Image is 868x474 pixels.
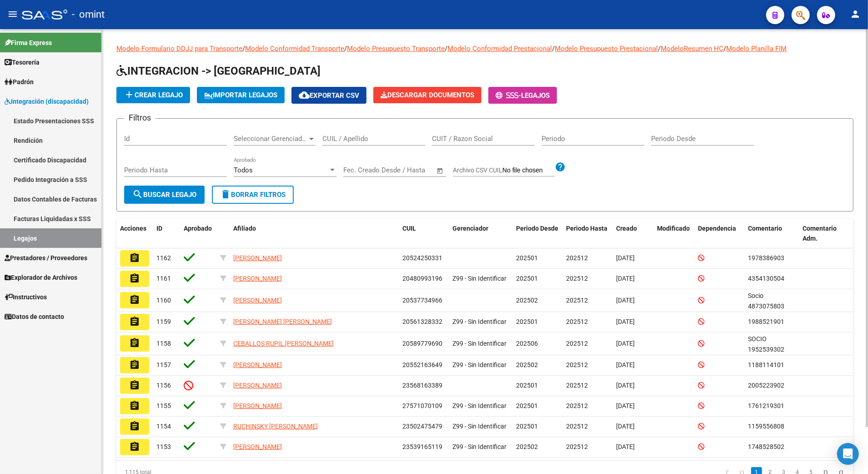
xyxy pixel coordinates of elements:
[698,225,736,232] span: Dependencia
[399,219,449,249] datatable-header-cell: CUIL
[402,361,442,368] span: 20552163649
[233,318,332,325] span: [PERSON_NAME] [PERSON_NAME]
[402,275,442,282] span: 20480993196
[616,423,635,430] span: [DATE]
[516,225,558,232] span: Periodo Desde
[616,361,635,368] span: [DATE]
[748,275,784,282] span: 4354130504
[129,441,140,452] mat-icon: assignment
[516,361,538,368] span: 202502
[129,359,140,370] mat-icon: assignment
[156,254,171,262] span: 1162
[124,111,156,124] h3: Filtros
[616,443,635,450] span: [DATE]
[116,45,242,53] a: Modelo Formulario DDJJ para Transporte
[452,423,507,430] span: Z99 - Sin Identificar
[555,45,658,53] a: Modelo Presupuesto Prestacional
[197,87,285,103] button: IMPORTAR LEGAJOS
[204,91,277,99] span: IMPORTAR LEGAJOS
[129,338,140,348] mat-icon: assignment
[233,275,282,282] span: [PERSON_NAME]
[381,91,474,99] span: Descargar Documentos
[616,275,635,282] span: [DATE]
[555,161,566,172] mat-icon: help
[452,340,507,347] span: Z99 - Sin Identificar
[156,297,171,304] span: 1160
[5,272,77,282] span: Explorador de Archivos
[233,340,334,347] span: CEBALLOS RUPIL [PERSON_NAME]
[184,225,212,232] span: Aprobado
[402,423,442,430] span: 23502475479
[120,225,146,232] span: Acciones
[299,91,359,100] span: Exportar CSV
[402,297,442,304] span: 20537734966
[156,443,171,450] span: 1153
[220,189,231,200] mat-icon: delete
[5,96,89,106] span: Integración (discapacidad)
[452,361,507,368] span: Z99 - Sin Identificar
[129,400,140,411] mat-icon: assignment
[516,275,538,282] span: 202501
[452,225,488,232] span: Gerenciador
[748,443,784,450] span: 1748528502
[748,318,784,325] span: 1988521901
[496,91,521,100] span: -
[616,402,635,409] span: [DATE]
[402,254,442,262] span: 20524250331
[124,91,183,99] span: Crear Legajo
[616,340,635,347] span: [DATE]
[799,219,853,249] datatable-header-cell: Comentario Adm.
[566,402,588,409] span: 202512
[233,361,282,368] span: [PERSON_NAME]
[502,166,555,175] input: Archivo CSV CUIL
[129,380,140,391] mat-icon: assignment
[402,225,416,232] span: CUIL
[850,9,861,20] mat-icon: person
[132,191,196,199] span: Buscar Legajo
[233,402,282,409] span: [PERSON_NAME]
[612,219,653,249] datatable-header-cell: Creado
[447,45,552,53] a: Modelo Conformidad Prestacional
[156,318,171,325] span: 1159
[156,402,171,409] span: 1155
[156,361,171,368] span: 1157
[616,297,635,304] span: [DATE]
[299,90,310,101] mat-icon: cloud_download
[748,423,784,430] span: 1159556808
[452,275,507,282] span: Z99 - Sin Identificar
[5,312,64,322] span: Datos de contacto
[726,45,787,53] a: Modelo Planilla FIM
[488,87,557,104] button: -Legajos
[234,135,307,143] span: Seleccionar Gerenciador
[129,273,140,284] mat-icon: assignment
[449,219,512,249] datatable-header-cell: Gerenciador
[116,87,190,103] button: Crear Legajo
[5,38,52,48] span: Firma Express
[516,254,538,262] span: 202501
[5,77,34,87] span: Padrón
[230,219,399,249] datatable-header-cell: Afiliado
[402,318,442,325] span: 20561328332
[220,191,286,199] span: Borrar Filtros
[233,443,282,450] span: [PERSON_NAME]
[512,219,562,249] datatable-header-cell: Periodo Desde
[566,443,588,450] span: 202512
[566,297,588,304] span: 202512
[234,166,253,174] span: Todos
[566,275,588,282] span: 202512
[233,254,282,262] span: [PERSON_NAME]
[435,166,446,176] button: Open calendar
[156,275,171,282] span: 1161
[233,297,282,304] span: [PERSON_NAME]
[124,186,205,204] button: Buscar Legajo
[566,318,588,325] span: 202512
[521,91,550,100] span: Legajos
[452,443,507,450] span: Z99 - Sin Identificar
[694,219,744,249] datatable-header-cell: Dependencia
[516,318,538,325] span: 202501
[116,219,153,249] datatable-header-cell: Acciones
[566,423,588,430] span: 202512
[657,225,690,232] span: Modificado
[748,225,782,232] span: Comentario
[124,89,135,100] mat-icon: add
